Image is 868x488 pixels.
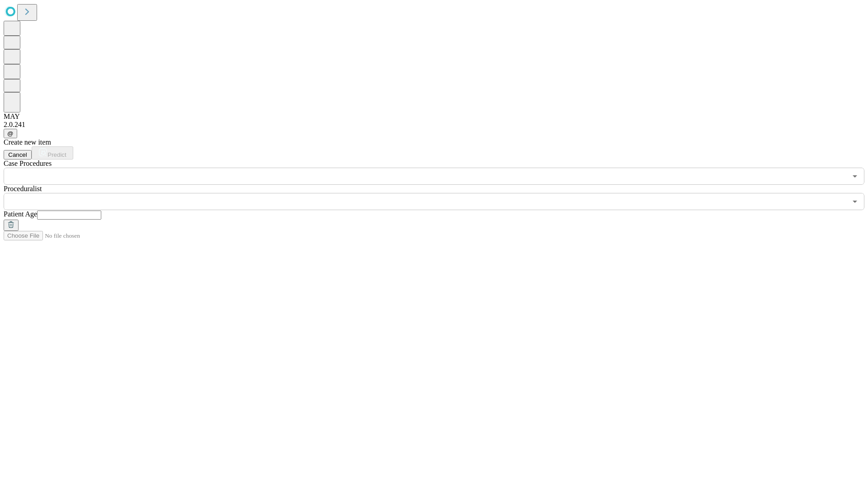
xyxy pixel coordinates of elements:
[4,138,51,146] span: Create new item
[4,160,52,167] span: Scheduled Procedure
[4,113,864,121] div: MAY
[47,151,66,158] span: Predict
[4,150,32,160] button: Cancel
[849,195,861,208] button: Open
[849,170,861,183] button: Open
[4,129,17,138] button: @
[7,130,14,137] span: @
[8,151,27,158] span: Cancel
[32,146,73,160] button: Predict
[4,185,42,192] span: Proceduralist
[4,121,864,129] div: 2.0.241
[4,210,37,218] span: Patient Age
